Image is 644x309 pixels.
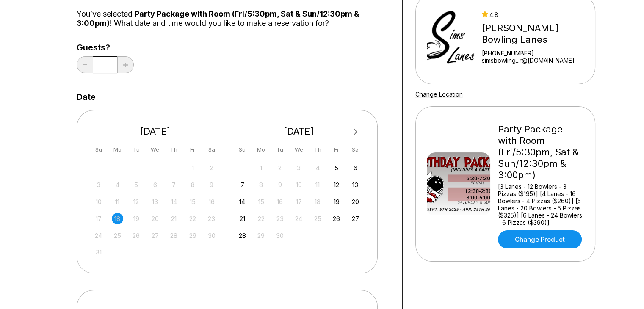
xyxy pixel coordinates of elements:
[274,179,286,190] div: Not available Tuesday, September 9th, 2025
[498,183,584,226] div: [3 Lanes - 12 Bowlers - 3 Pizzas ($195)] [4 Lanes - 16 Bowlers - 4 Pizzas ($260)] [5 Lanes - 20 B...
[130,213,142,224] div: Not available Tuesday, August 19th, 2025
[206,162,217,174] div: Not available Saturday, August 2nd, 2025
[482,22,591,45] div: [PERSON_NAME] Bowling Lanes
[482,50,591,57] div: [PHONE_NUMBER]
[93,196,104,207] div: Not available Sunday, August 10th, 2025
[237,179,248,190] div: Choose Sunday, September 7th, 2025
[255,230,267,241] div: Not available Monday, September 29th, 2025
[331,162,342,174] div: Choose Friday, September 5th, 2025
[187,213,199,224] div: Not available Friday, August 22nd, 2025
[312,213,323,224] div: Not available Thursday, September 25th, 2025
[350,196,361,207] div: Choose Saturday, September 20th, 2025
[274,230,286,241] div: Not available Tuesday, September 30th, 2025
[331,213,342,224] div: Choose Friday, September 26th, 2025
[77,43,134,52] label: Guests?
[93,144,104,155] div: Su
[149,230,161,241] div: Not available Wednesday, August 27th, 2025
[350,162,361,174] div: Choose Saturday, September 6th, 2025
[93,230,104,241] div: Not available Sunday, August 24th, 2025
[427,8,475,71] img: Sims Bowling Lanes
[149,179,161,190] div: Not available Wednesday, August 6th, 2025
[274,144,286,155] div: Tu
[112,179,123,190] div: Not available Monday, August 4th, 2025
[498,124,584,181] div: Party Package with Room (Fri/5:30pm, Sat & Sun/12:30pm & 3:00pm)
[427,152,490,216] img: Party Package with Room (Fri/5:30pm, Sat & Sun/12:30pm & 3:00pm)
[312,144,323,155] div: Th
[206,179,217,190] div: Not available Saturday, August 9th, 2025
[237,196,248,207] div: Choose Sunday, September 14th, 2025
[331,179,342,190] div: Choose Friday, September 12th, 2025
[130,144,142,155] div: Tu
[93,246,104,258] div: Not available Sunday, August 31st, 2025
[112,144,123,155] div: Mo
[293,213,304,224] div: Not available Wednesday, September 24th, 2025
[293,162,304,174] div: Not available Wednesday, September 3rd, 2025
[274,213,286,224] div: Not available Tuesday, September 23rd, 2025
[187,179,199,190] div: Not available Friday, August 8th, 2025
[112,230,123,241] div: Not available Monday, August 25th, 2025
[349,125,362,139] button: Next Month
[187,230,199,241] div: Not available Friday, August 29th, 2025
[206,196,217,207] div: Not available Saturday, August 16th, 2025
[187,144,199,155] div: Fr
[350,213,361,224] div: Choose Saturday, September 27th, 2025
[482,11,591,18] div: 4.8
[482,57,591,64] a: simsbowling...r@[DOMAIN_NAME]
[350,144,361,155] div: Sa
[77,9,359,28] span: Party Package with Room (Fri/5:30pm, Sat & Sun/12:30pm & 3:00pm)
[93,179,104,190] div: Not available Sunday, August 3rd, 2025
[168,144,180,155] div: Th
[149,196,161,207] div: Not available Wednesday, August 13th, 2025
[293,144,304,155] div: We
[149,213,161,224] div: Not available Wednesday, August 20th, 2025
[331,144,342,155] div: Fr
[112,213,123,224] div: Not available Monday, August 18th, 2025
[93,213,104,224] div: Not available Sunday, August 17th, 2025
[130,196,142,207] div: Not available Tuesday, August 12th, 2025
[255,144,267,155] div: Mo
[293,196,304,207] div: Not available Wednesday, September 17th, 2025
[130,179,142,190] div: Not available Tuesday, August 5th, 2025
[237,213,248,224] div: Choose Sunday, September 21st, 2025
[168,196,180,207] div: Not available Thursday, August 14th, 2025
[130,230,142,241] div: Not available Tuesday, August 26th, 2025
[233,126,365,137] div: [DATE]
[77,9,390,28] div: You’ve selected ! What date and time would you like to make a reservation for?
[187,196,199,207] div: Not available Friday, August 15th, 2025
[293,179,304,190] div: Not available Wednesday, September 10th, 2025
[149,144,161,155] div: We
[206,213,217,224] div: Not available Saturday, August 23rd, 2025
[415,91,463,98] a: Change Location
[255,213,267,224] div: Not available Monday, September 22nd, 2025
[312,196,323,207] div: Not available Thursday, September 18th, 2025
[187,162,199,174] div: Not available Friday, August 1st, 2025
[112,196,123,207] div: Not available Monday, August 11th, 2025
[206,230,217,241] div: Not available Saturday, August 30th, 2025
[168,179,180,190] div: Not available Thursday, August 7th, 2025
[312,179,323,190] div: Not available Thursday, September 11th, 2025
[255,179,267,190] div: Not available Monday, September 8th, 2025
[255,162,267,174] div: Not available Monday, September 1st, 2025
[235,161,362,241] div: month 2025-09
[206,144,217,155] div: Sa
[90,126,221,137] div: [DATE]
[92,161,219,258] div: month 2025-08
[237,144,248,155] div: Su
[168,230,180,241] div: Not available Thursday, August 28th, 2025
[274,162,286,174] div: Not available Tuesday, September 2nd, 2025
[312,162,323,174] div: Not available Thursday, September 4th, 2025
[237,230,248,241] div: Choose Sunday, September 28th, 2025
[168,213,180,224] div: Not available Thursday, August 21st, 2025
[255,196,267,207] div: Not available Monday, September 15th, 2025
[350,179,361,190] div: Choose Saturday, September 13th, 2025
[77,92,96,102] label: Date
[331,196,342,207] div: Choose Friday, September 19th, 2025
[274,196,286,207] div: Not available Tuesday, September 16th, 2025
[498,230,582,248] a: Change Product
